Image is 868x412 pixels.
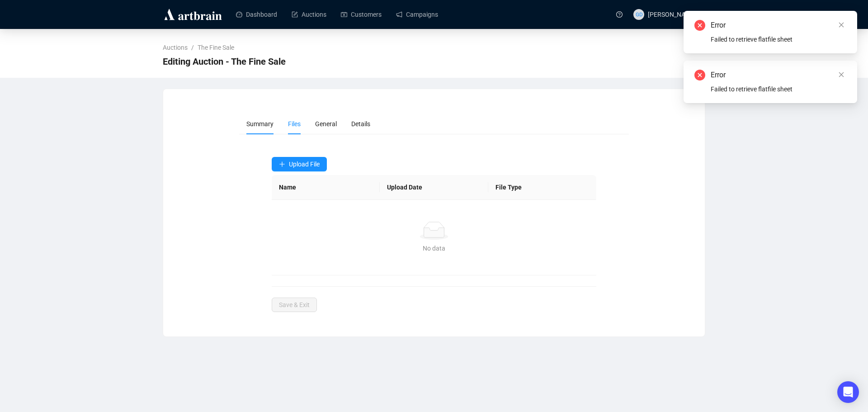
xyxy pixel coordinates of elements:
[283,243,586,253] div: No data
[289,161,320,168] span: Upload File
[163,7,223,22] img: logo
[648,11,696,18] span: [PERSON_NAME]
[246,120,274,128] span: Summary
[837,381,859,403] div: Open Intercom Messenger
[272,298,317,312] button: Save & Exit
[694,20,705,31] span: close-circle
[279,161,285,167] span: plus
[838,22,844,28] span: close
[292,3,326,26] a: Auctions
[616,11,623,18] span: question-circle
[488,175,597,200] th: File Type
[836,20,846,30] a: Close
[341,3,382,26] a: Customers
[711,70,846,81] div: Error
[163,54,286,69] span: Editing Auction - The Fine Sale
[635,10,642,19] span: GD
[196,43,236,52] a: The Fine Sale
[272,157,327,171] button: Upload File
[288,120,301,128] span: Files
[838,71,844,78] span: close
[711,20,846,31] div: Error
[351,120,370,128] span: Details
[836,70,846,80] a: Close
[315,120,337,128] span: General
[236,3,277,26] a: Dashboard
[694,70,705,81] span: close-circle
[161,43,189,52] a: Auctions
[191,43,194,52] li: /
[380,175,488,200] th: Upload Date
[711,84,846,94] div: Failed to retrieve flatfile sheet
[396,3,438,26] a: Campaigns
[272,175,380,200] th: Name
[711,34,846,44] div: Failed to retrieve flatfile sheet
